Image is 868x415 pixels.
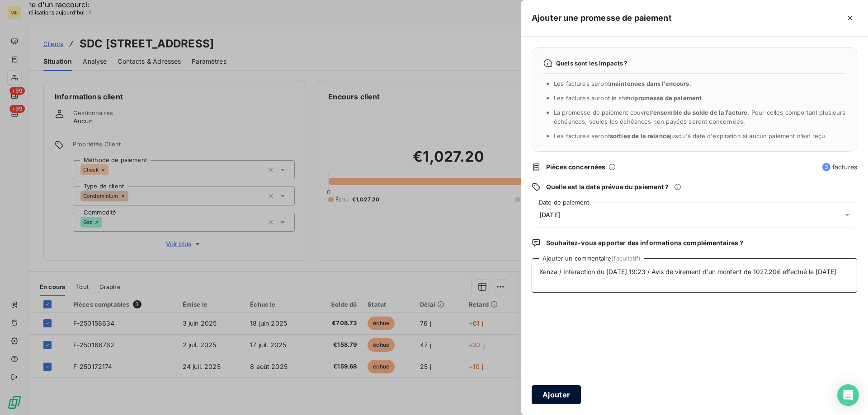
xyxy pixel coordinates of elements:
[556,60,627,67] span: Quels sont les impacts ?
[610,80,689,87] span: maintenues dans l’encours
[650,109,748,116] span: l’ensemble du solde de la facture
[822,163,830,171] span: 3
[532,12,672,24] h5: Ajouter une promesse de paiement
[546,238,743,247] span: Souhaitez-vous apporter des informations complémentaires ?
[554,80,691,87] span: Les factures seront .
[546,182,669,191] span: Quelle est la date prévue du paiement ?
[546,163,606,172] span: Pièces concernées
[837,384,859,406] div: Open Intercom Messenger
[554,132,827,140] span: Les factures seront jusqu'à date d'expiration si aucun paiement n’est reçu.
[554,94,704,102] span: Les factures auront le statut .
[634,94,702,102] span: promesse de paiement
[539,211,560,219] span: [DATE]
[554,109,846,125] span: La promesse de paiement couvre . Pour celles comportant plusieurs échéances, seules les échéances...
[532,385,581,404] button: Ajouter
[532,258,857,293] textarea: Kenza / Interaction du [DATE] 19:23 / Avis de virement d'un montant de 1027.20€ effectué le [DATE]
[610,132,670,140] span: sorties de la relance
[822,163,857,172] span: factures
